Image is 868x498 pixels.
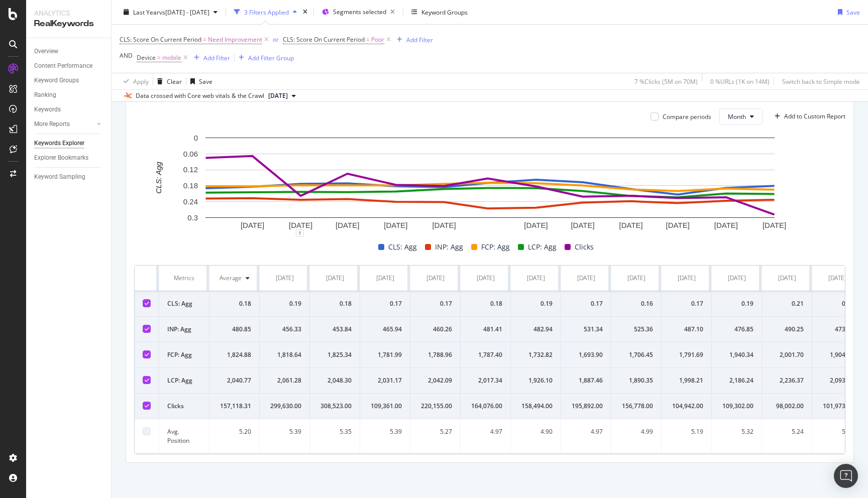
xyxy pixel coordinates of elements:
[418,325,452,334] div: 460.26
[167,77,182,85] div: Clear
[393,34,433,46] button: Add Filter
[406,35,433,44] div: Add Filter
[34,46,58,57] div: Overview
[770,350,804,359] div: 2,001.70
[230,4,301,20] button: 3 Filters Applied
[34,61,92,71] div: Content Performance
[318,350,352,359] div: 1,825.34
[435,241,463,253] span: INP: Agg
[159,317,209,342] td: INP: Agg
[720,350,753,359] div: 1,940.34
[720,376,753,385] div: 2,186.24
[162,51,181,65] span: mobile
[834,4,860,20] button: Save
[569,325,603,334] div: 531.34
[273,35,279,44] div: or
[469,427,502,436] div: 4.97
[199,77,212,85] div: Save
[820,402,854,411] div: 101,973.00
[203,53,230,62] div: Add Filter
[569,427,603,436] div: 4.97
[134,133,845,233] svg: A chart.
[34,90,104,100] a: Ranking
[770,299,804,308] div: 0.21
[318,4,399,20] button: Segments selected
[770,325,804,334] div: 490.25
[820,299,854,308] div: 0.19
[203,35,206,44] span: =
[527,274,545,283] div: [DATE]
[34,8,103,18] div: Analytics
[469,350,502,359] div: 1,787.40
[120,73,149,89] button: Apply
[710,77,770,85] div: 0 % URLs ( 1K on 14M )
[670,350,703,359] div: 1,791.69
[218,376,251,385] div: 2,040.77
[469,402,502,411] div: 164,076.00
[120,51,133,60] div: AND
[519,427,553,436] div: 4.90
[289,221,312,230] text: [DATE]
[34,172,104,182] a: Keyword Sampling
[318,325,352,334] div: 453.84
[719,108,763,125] button: Month
[296,229,304,237] div: 1
[153,73,182,89] button: Clear
[477,274,495,283] div: [DATE]
[336,221,359,230] text: [DATE]
[519,376,553,385] div: 1,926.10
[34,104,61,115] div: Keywords
[167,274,201,283] div: Metrics
[34,119,94,130] a: More Reports
[524,221,548,230] text: [DATE]
[208,33,262,47] span: Need Improvement
[218,350,251,359] div: 1,824.88
[34,119,70,130] div: More Reports
[770,376,804,385] div: 2,236.37
[820,427,854,436] div: 5.28
[318,427,352,436] div: 5.35
[244,8,289,16] div: 3 Filters Applied
[159,394,209,419] td: Clicks
[670,427,703,436] div: 5.19
[34,104,104,115] a: Keywords
[714,221,738,230] text: [DATE]
[569,376,603,385] div: 1,887.46
[133,77,149,85] div: Apply
[828,274,846,283] div: [DATE]
[384,221,407,230] text: [DATE]
[619,221,643,230] text: [DATE]
[720,325,753,334] div: 476.85
[371,33,384,47] span: Poor
[469,299,502,308] div: 0.18
[619,325,653,334] div: 525.36
[368,350,402,359] div: 1,781.99
[376,274,394,283] div: [DATE]
[670,299,703,308] div: 0.17
[770,427,804,436] div: 5.24
[34,18,103,30] div: RealKeywords
[34,46,104,57] a: Overview
[834,464,858,488] div: Open Intercom Messenger
[159,419,209,454] td: Avg. Position
[133,8,159,16] span: Last Year
[276,274,294,283] div: [DATE]
[418,299,452,308] div: 0.17
[418,427,452,436] div: 5.27
[268,299,301,308] div: 0.19
[368,376,402,385] div: 2,031.17
[569,299,603,308] div: 0.17
[846,8,860,16] div: Save
[469,376,502,385] div: 2,017.34
[159,291,209,317] td: CLS: Agg
[569,350,603,359] div: 1,693.90
[368,402,402,411] div: 109,361.00
[34,75,79,86] div: Keyword Groups
[778,73,860,89] button: Switch back to Simple mode
[368,299,402,308] div: 0.17
[619,427,653,436] div: 4.99
[235,52,294,64] button: Add Filter Group
[186,73,212,89] button: Save
[264,90,300,102] button: [DATE]
[34,153,88,163] div: Explorer Bookmarks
